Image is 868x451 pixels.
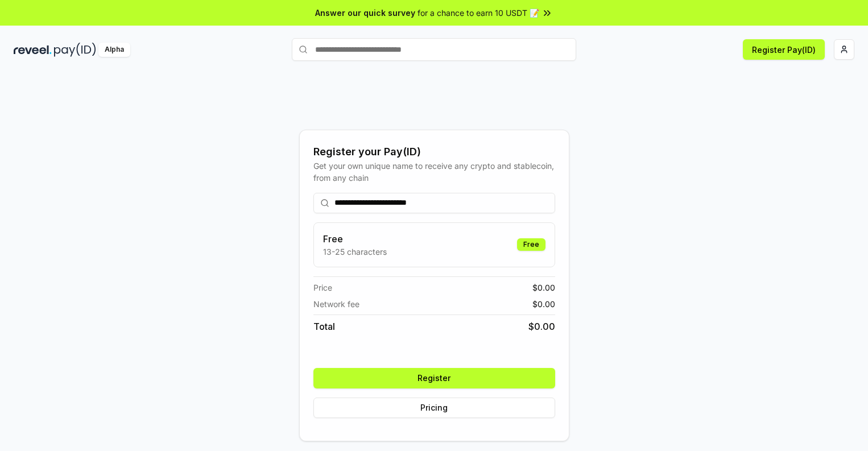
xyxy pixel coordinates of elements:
[517,238,545,251] div: Free
[323,246,387,258] p: 13-25 characters
[315,7,415,19] span: Answer our quick survey
[313,144,555,160] div: Register your Pay(ID)
[743,39,825,60] button: Register Pay(ID)
[98,43,130,57] div: Alpha
[418,7,539,19] span: for a chance to earn 10 USDT 📝
[323,232,387,246] h3: Free
[313,298,359,310] span: Network fee
[313,320,335,333] span: Total
[54,43,96,57] img: pay_id
[313,282,332,293] span: Price
[532,282,555,293] span: $ 0.00
[14,43,52,57] img: reveel_dark
[313,398,555,418] button: Pricing
[528,320,555,333] span: $ 0.00
[313,160,555,184] div: Get your own unique name to receive any crypto and stablecoin, from any chain
[313,368,555,388] button: Register
[532,298,555,310] span: $ 0.00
